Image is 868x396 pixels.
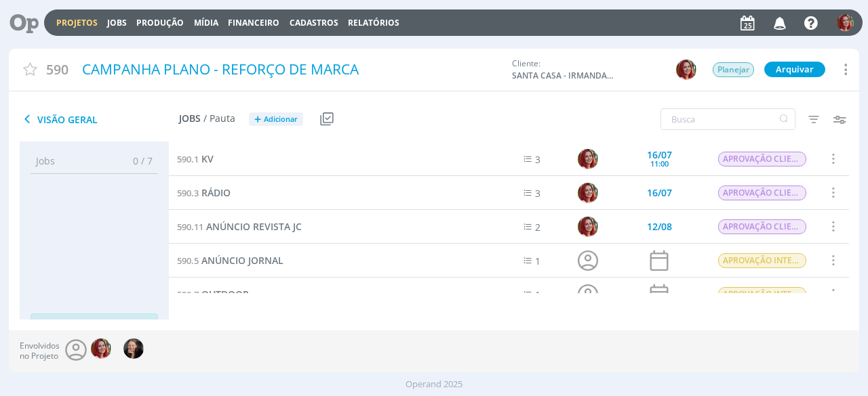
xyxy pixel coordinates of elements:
span: 3 [535,187,540,200]
span: / Pauta [203,113,235,125]
div: 16/07 [647,150,672,160]
a: Jobs [107,17,127,28]
span: 0 / 7 [123,154,153,168]
button: Planejar [712,62,755,78]
button: G [675,59,697,81]
a: 590.5ANÚNCIO JORNAL [177,253,283,268]
span: Jobs [36,154,55,168]
span: 590.5 [177,255,199,267]
input: Busca [660,108,795,130]
button: Relatórios [344,18,403,28]
span: Jobs [179,113,201,125]
a: 590.1KV [177,152,214,167]
div: CAMPANHA PLANO - REFORÇO DE MARCA [77,54,505,85]
a: 590.3RÁDIO [177,185,231,200]
span: 590.7 [177,288,199,301]
div: 12/08 [647,222,672,232]
a: Mídia [194,17,218,28]
img: G [578,183,598,203]
img: H [123,338,144,359]
button: Financeiro [224,18,283,28]
a: 590.7OUTDOOR [177,287,249,302]
span: SANTA CASA - IRMANDADE DA SANTA CASA DE MISERICÓRDIA DE [GEOGRAPHIC_DATA] [512,70,614,82]
span: 1 [535,288,540,301]
span: 590.11 [177,221,203,233]
span: + [254,112,261,127]
a: Financeiro [228,17,279,28]
span: 590.3 [177,187,199,199]
span: RÁDIO [201,186,231,199]
a: Relatórios [348,17,399,28]
span: 590.1 [177,153,199,165]
div: 16/07 [647,188,672,198]
button: Projetos [52,18,102,28]
span: APROVAÇÃO CLIENTE [718,152,806,167]
a: Produção [136,17,184,28]
span: 1 [535,255,540,267]
button: Mídia [190,18,222,28]
span: Cadastros [290,17,338,28]
a: Projetos [56,17,98,28]
span: ANÚNCIO JORNAL [201,254,283,267]
div: 11:00 [650,160,669,167]
span: Adicionar [264,115,298,124]
span: ANÚNCIO REVISTA JC [206,220,302,233]
img: G [578,149,598,169]
span: Visão Geral [20,111,179,127]
span: Envolvidos no Projeto [20,341,60,361]
span: APROVAÇÃO CLIENTE [718,219,806,234]
span: 590 [46,60,68,79]
button: Arquivar [764,62,825,77]
span: APROVAÇÃO INTERNA [718,287,806,302]
span: 3 [535,153,540,166]
span: KV [201,152,214,165]
span: APROVAÇÃO CLIENTE [718,185,806,200]
button: Produção [132,18,188,28]
div: Cliente: [512,58,711,82]
button: G [836,11,854,35]
button: Cadastros [285,18,342,28]
img: G [837,14,854,31]
img: G [676,60,696,80]
button: +Adicionar [249,112,303,127]
button: Jobs [103,18,131,28]
span: 2 [535,221,540,234]
img: G [91,338,111,359]
span: OUTDOOR [201,288,249,301]
a: 590.11ANÚNCIO REVISTA JC [177,219,302,234]
img: G [578,217,598,237]
span: Planejar [713,62,754,77]
span: APROVAÇÃO INTERNA [718,253,806,268]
